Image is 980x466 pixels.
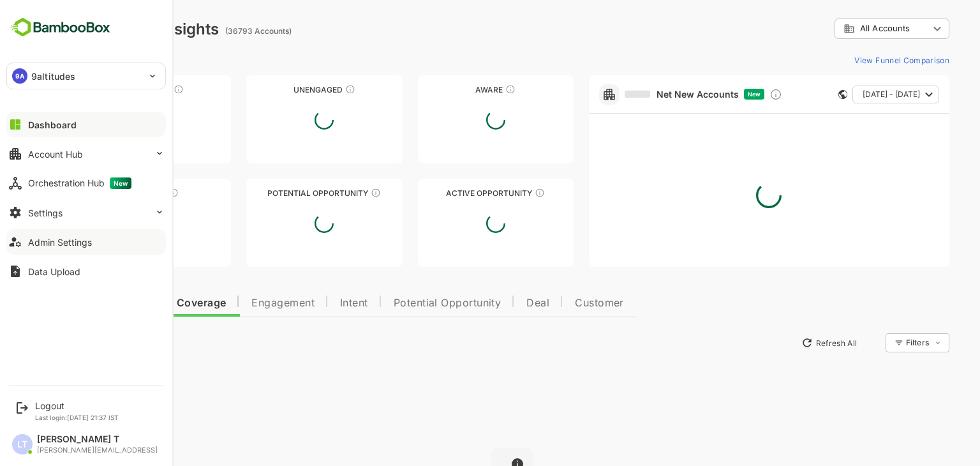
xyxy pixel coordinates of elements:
[725,88,738,101] div: Discover new ICP-fit accounts showing engagement — via intent surges, anonymous website visits, L...
[373,188,529,198] div: Active Opportunity
[6,15,114,40] img: BambooboxFullLogoMark.5f36c76dfaba33ec1ec1367b70bb1252.svg
[794,90,803,99] div: This card does not support filter and segments
[31,85,186,94] div: Unreached
[37,434,158,445] div: [PERSON_NAME] T
[6,170,166,196] button: Orchestration HubNew
[31,188,186,198] div: Engaged
[580,89,694,100] a: Net New Accounts
[207,298,270,308] span: Engagement
[37,446,158,455] div: [PERSON_NAME][EMAIL_ADDRESS]
[28,119,77,130] div: Dashboard
[12,434,33,455] div: LT
[805,50,905,70] button: View Funnel Comparison
[482,298,505,308] span: Deal
[373,85,529,94] div: Aware
[6,112,166,137] button: Dashboard
[799,23,884,34] div: All Accounts
[6,141,166,167] button: Account Hub
[28,177,131,189] div: Orchestration Hub
[860,331,905,354] div: Filters
[6,259,166,284] button: Data Upload
[129,84,139,94] div: These accounts have not been engaged with for a defined time period
[461,84,471,94] div: These accounts have just entered the buying cycle and need further nurturing
[28,266,80,277] div: Data Upload
[35,414,119,421] p: Last login: [DATE] 21:37 IST
[703,91,716,98] span: New
[326,188,336,198] div: These accounts are MQAs and can be passed on to Inside Sales
[202,85,357,94] div: Unengaged
[31,331,124,354] button: New Insights
[790,17,905,41] div: All Accounts
[490,188,500,198] div: These accounts have open opportunities which might be at any of the Sales Stages
[301,84,311,94] div: These accounts have not shown enough engagement and need nurturing
[124,188,134,198] div: These accounts are warm, further nurturing would qualify them to MQAs
[7,63,165,89] div: 9A9altitudes
[808,86,895,103] button: [DATE] - [DATE]
[31,20,174,38] div: Dashboard Insights
[349,298,457,308] span: Potential Opportunity
[43,298,181,308] span: Data Quality and Coverage
[12,68,27,84] div: 9A
[28,207,63,218] div: Settings
[110,177,131,189] span: New
[35,400,119,411] div: Logout
[31,70,75,83] p: 9altitudes
[181,26,251,36] ag: (36793 Accounts)
[751,333,818,353] button: Refresh All
[28,237,92,248] div: Admin Settings
[815,24,865,33] span: All Accounts
[6,229,166,255] button: Admin Settings
[202,188,357,198] div: Potential Opportunity
[530,298,579,308] span: Customer
[861,338,884,347] div: Filters
[818,86,875,103] span: [DATE] - [DATE]
[6,200,166,225] button: Settings
[28,149,83,160] div: Account Hub
[295,298,323,308] span: Intent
